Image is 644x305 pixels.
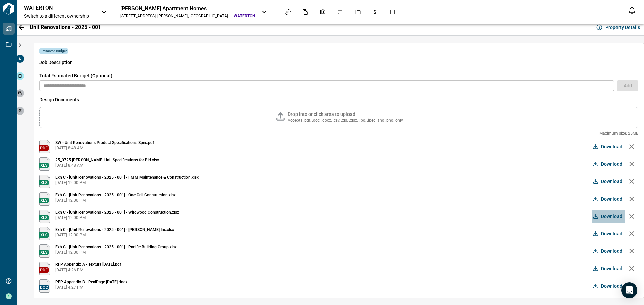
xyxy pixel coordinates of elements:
span: Exh C - [Unit Renovations - 2025 - 001] - One Call Construction.xlsx [55,192,176,198]
span: Exh C - [Unit Renovations - 2025 - 001] - [PERSON_NAME] Inc.xlsx [55,227,174,232]
span: Exh C - [Unit Renovations - 2025 - 001] - Wildwood Construction.xlsx [55,210,179,215]
img: pdf [39,140,50,153]
span: Download [601,178,622,185]
span: WATERTON [234,13,255,19]
span: [DATE] 8:48 AM [55,145,154,151]
div: Documents [298,6,312,18]
span: Exh C - [Unit Renovations - 2025 - 001] - FMM Maintenance & Construction.xlsx [55,175,199,180]
button: Download [592,192,625,206]
span: Download [601,248,622,254]
div: Photos [316,6,330,18]
span: RFP Appendix B - RealPage [DATE].docx [55,279,127,285]
span: Drop into or click area to upload [288,111,355,117]
span: [DATE] 12:00 PM [55,232,174,238]
div: Jobs [351,6,365,18]
div: Asset View [281,6,295,18]
span: Exh C - [Unit Renovations - 2025 - 001] - Pacific Building Group.xlsx [55,244,177,250]
img: xlsx [39,192,50,206]
span: RFP Appendix A - Textura [DATE].pdf [55,262,121,267]
span: Total Estimated Budget (Optional) [39,72,638,79]
span: [DATE] 12:00 PM [55,250,177,255]
span: [DATE] 4:27 PM [55,285,127,290]
span: SW - Unit Renovations Product Specifications Spec.pdf [55,140,154,145]
img: docx [39,279,50,293]
span: 25_0725 [PERSON_NAME] Unit Specifications for Bid.xlsx [55,157,159,163]
span: Download [601,230,622,237]
span: [DATE] 8:48 AM [55,163,159,168]
div: Budgets [368,6,382,18]
span: [DATE] 12:00 PM [55,215,179,220]
img: xlsx [39,157,50,171]
button: Download [592,140,625,153]
button: Download [592,175,625,188]
span: Switch to a different ownership [24,13,95,19]
span: Design Documents [39,96,638,103]
span: Job Description [39,59,638,66]
img: pdf [39,262,50,275]
div: Open Intercom Messenger [621,282,637,298]
div: Issues & Info [333,6,347,18]
span: Download [601,265,622,272]
span: Download [601,213,622,220]
button: Open notification feed [627,5,637,16]
img: xlsx [39,227,50,240]
span: Download [601,196,622,202]
span: Estimated Budget [39,48,68,54]
span: Property Details [605,24,640,31]
button: Property Details [595,22,643,33]
p: WATERTON [24,5,85,11]
span: Download [601,143,622,150]
div: Takeoff Center [385,6,399,18]
button: Download [592,262,625,275]
button: Download [592,227,625,240]
button: Download [592,244,625,258]
img: xlsx [39,175,50,188]
button: Download [592,210,625,223]
span: Unit Renovations - 2025 - 001 [30,24,101,31]
button: Download [592,279,625,293]
span: [DATE] 4:26 PM [55,267,121,273]
span: Download [601,283,622,289]
span: Maximum size: 25MB [39,131,638,136]
span: [DATE] 12:00 PM [55,180,199,185]
span: Accepts .pdf, .doc, .docx, .csv, .xls, .xlsx, .jpg, .jpeg, and .png. only [288,118,403,123]
img: xlsx [39,210,50,223]
span: [DATE] 12:00 PM [55,198,176,203]
img: xlsx [39,244,50,258]
div: [PERSON_NAME] Apartment Homes [120,5,255,12]
button: Download [592,157,625,171]
span: Download [601,161,622,167]
div: [STREET_ADDRESS] , [PERSON_NAME] , [GEOGRAPHIC_DATA] [120,13,228,19]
